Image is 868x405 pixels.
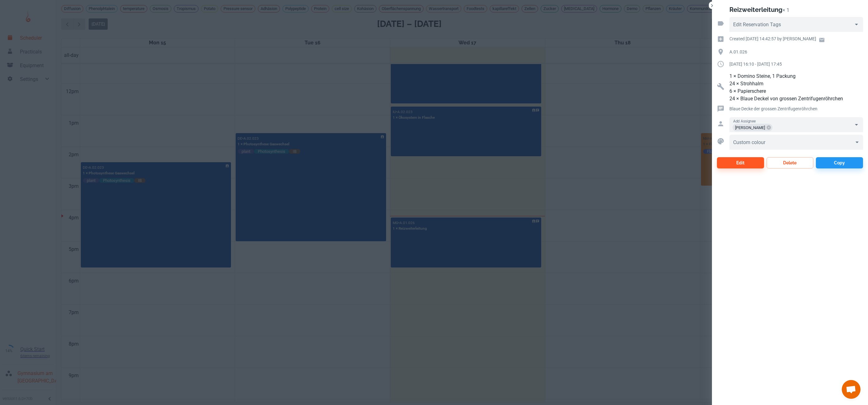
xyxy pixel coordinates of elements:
p: 24 × Blaue Deckel von grossen Zentrifugenröhrchen [729,95,863,102]
button: Open [852,20,861,29]
p: 24 × Strohhalm [729,80,863,87]
svg: Creation time [717,35,724,43]
div: ​ [729,135,863,150]
svg: Assigned to [717,120,724,127]
div: Chat öffnen [842,380,861,399]
button: Delete [767,157,814,168]
svg: Duration [717,60,724,68]
svg: Resources [717,83,724,90]
svg: Reservation comment [717,105,724,112]
a: Email user [816,34,827,46]
button: Edit [717,157,764,168]
svg: Reservation tags [717,20,724,27]
button: Copy [816,157,863,168]
p: Blaue Decke der grossen Zentrifugenröhrchen [729,105,863,112]
h2: Reizweiterleitung [729,6,782,13]
button: Open [852,120,861,129]
button: Close [709,2,715,9]
p: [DATE] 16:10 - [DATE] 17:45 [729,61,863,67]
p: × 1 [782,7,789,13]
p: A.01.026 [729,48,863,55]
p: 6 × Papierschere [729,87,863,95]
span: [PERSON_NAME] [733,124,767,131]
div: [PERSON_NAME] [733,124,772,131]
p: 1 × Domino Steine, 1 Packung [729,72,863,80]
label: Add Assignee [733,118,756,124]
svg: Custom colour [717,137,724,145]
svg: Location [717,48,724,56]
p: Created [DATE] 14:42:57 by [PERSON_NAME] [729,35,816,42]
